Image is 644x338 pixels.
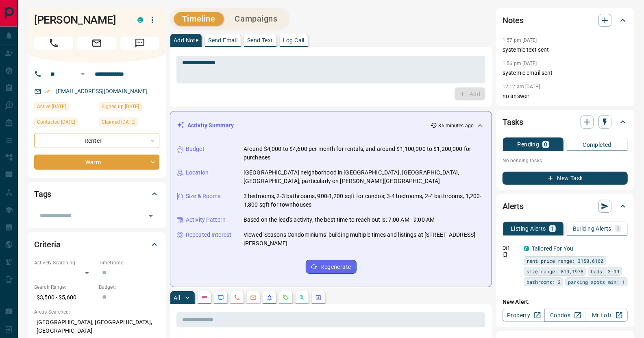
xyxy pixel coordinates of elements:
div: Warm [34,155,159,170]
h2: Alerts [503,200,524,213]
svg: Push Notification Only [503,252,508,257]
p: Log Call [283,37,305,43]
p: 12:12 am [DATE] [503,84,540,89]
div: Mon Aug 11 2025 [34,118,95,129]
p: 1:56 pm [DATE] [503,61,537,66]
svg: Lead Browsing Activity [218,294,224,301]
svg: Listing Alerts [266,294,273,301]
div: Tags [34,184,159,204]
p: 36 minutes ago [439,122,474,129]
a: Property [503,309,544,322]
svg: Notes [201,294,208,301]
span: beds: 3-99 [591,267,619,275]
p: Viewed 'Seasons Condominiums' building multiple times and listings at [STREET_ADDRESS][PERSON_NAME] [244,231,485,248]
span: Active [DATE] [37,102,66,111]
p: Listing Alerts [511,226,546,231]
p: Search Range: [34,283,95,291]
p: 0 [544,142,547,147]
p: Send Email [208,37,237,43]
p: Size & Rooms [186,192,221,201]
p: Pending [518,142,540,147]
div: Alerts [503,196,628,216]
svg: Email Verified [45,89,50,94]
svg: Requests [283,294,289,301]
a: Condos [544,309,586,322]
p: Activity Summary [187,121,234,130]
p: No pending tasks [503,155,628,167]
span: size range: 810,1978 [527,267,583,275]
p: Add Note [174,37,198,43]
a: [EMAIL_ADDRESS][DOMAIN_NAME] [56,88,148,94]
p: Actively Searching: [34,259,95,266]
span: bathrooms: 2 [527,278,561,286]
p: [GEOGRAPHIC_DATA] neighborhood in [GEOGRAPHIC_DATA], [GEOGRAPHIC_DATA], [GEOGRAPHIC_DATA], partic... [244,168,485,185]
p: Around $4,000 to $4,600 per month for rentals, and around $1,100,000 to $1,200,000 for purchases [244,145,485,162]
p: All [174,295,180,301]
p: no answer [503,92,628,100]
p: Based on the lead's activity, the best time to reach out is: 7:00 AM - 9:00 AM [244,216,435,224]
p: Location [186,168,209,177]
p: 1:57 pm [DATE] [503,37,537,43]
span: parking spots min: 1 [568,278,625,286]
span: Signed up [DATE] [102,102,139,111]
button: Timeline [174,12,224,26]
svg: Opportunities [299,294,305,301]
p: New Alert: [503,298,628,306]
span: Call [34,37,73,50]
h2: Criteria [34,238,61,251]
div: Mon Aug 11 2025 [99,118,159,129]
button: Campaigns [227,12,286,26]
div: Wed Sep 10 2025 [34,102,95,113]
p: Areas Searched: [34,308,159,316]
p: Building Alerts [573,226,611,231]
p: systemic email sent [503,69,628,77]
span: Email [77,37,116,50]
p: systemic text sent [503,46,628,54]
p: Budget [186,145,205,153]
p: Timeframe: [99,259,159,266]
div: Renter [34,133,159,148]
p: Activity Pattern [186,216,226,224]
p: Send Text [247,37,273,43]
h1: [PERSON_NAME] [34,13,125,26]
p: [GEOGRAPHIC_DATA], [GEOGRAPHIC_DATA], [GEOGRAPHIC_DATA] [34,316,159,338]
p: Off [503,244,519,252]
div: Notes [503,11,628,30]
div: Activity Summary36 minutes ago [177,118,485,133]
svg: Emails [250,294,257,301]
button: Regenerate [306,260,357,274]
p: 3 bedrooms, 2-3 bathrooms, 900-1,200 sqft for condos; 3-4 bedrooms, 2-4 bathrooms, 1,200-1,800 sq... [244,192,485,209]
div: condos.ca [137,17,143,23]
div: Tasks [503,112,628,132]
div: Criteria [34,235,159,254]
a: Mr.Loft [586,309,628,322]
span: Message [120,37,159,50]
p: $3,500 - $5,600 [34,291,95,304]
svg: Agent Actions [315,294,322,301]
span: rent price range: 3150,6160 [527,257,603,265]
button: Open [145,210,157,222]
button: Open [78,69,88,79]
span: Contacted [DATE] [37,118,75,126]
svg: Calls [234,294,240,301]
p: 1 [616,226,620,231]
h2: Tags [34,188,51,201]
h2: Notes [503,14,524,27]
button: New Task [503,172,628,185]
span: Claimed [DATE] [102,118,135,126]
h2: Tasks [503,116,523,129]
p: Repeated Interest [186,231,231,239]
div: condos.ca [524,246,529,251]
div: Thu Jun 04 2020 [99,102,159,113]
p: 1 [551,226,554,231]
a: Tailored For You [532,245,573,252]
p: Budget: [99,283,159,291]
p: Completed [583,142,611,148]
